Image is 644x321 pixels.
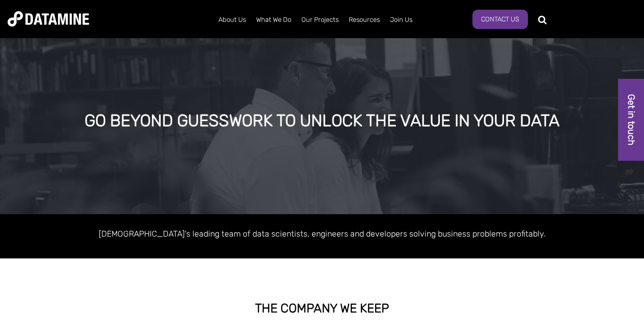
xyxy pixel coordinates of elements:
a: Join Us [385,7,417,33]
a: Get in touch [618,79,644,161]
div: GO BEYOND GUESSWORK TO UNLOCK THE VALUE IN YOUR DATA [77,112,567,130]
p: [DEMOGRAPHIC_DATA]'s leading team of data scientists, engineers and developers solving business p... [32,227,612,241]
a: About Us [213,7,251,33]
a: Resources [344,7,385,33]
a: Our Projects [296,7,344,33]
a: What We Do [251,7,296,33]
img: Datamine [8,11,89,26]
strong: THE COMPANY WE KEEP [255,301,389,315]
a: Contact Us [472,10,528,29]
